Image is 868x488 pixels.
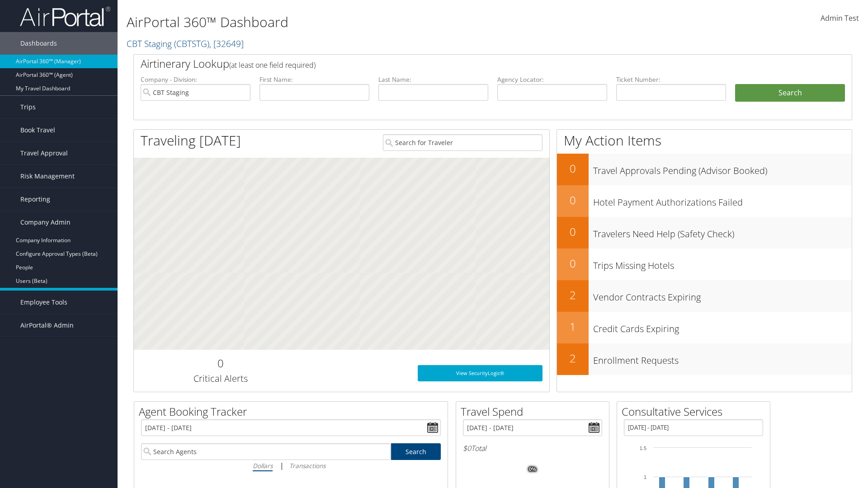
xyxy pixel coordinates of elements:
span: Reporting [20,188,50,211]
a: Admin Test [821,5,859,33]
h6: Total [463,443,602,453]
span: Employee Tools [20,291,67,314]
h2: Travel Spend [461,404,609,419]
a: 2Vendor Contracts Expiring [557,280,852,312]
h3: Travel Approvals Pending (Advisor Booked) [593,160,852,177]
h3: Credit Cards Expiring [593,318,852,335]
h1: AirPortal 360™ Dashboard [127,13,615,32]
h3: Enrollment Requests [593,350,852,367]
a: Search [391,443,441,460]
span: Risk Management [20,165,75,188]
tspan: 0% [529,467,536,472]
span: Book Travel [20,119,55,141]
h2: Consultative Services [622,404,770,419]
h2: 1 [557,319,589,334]
span: Trips [20,96,36,118]
span: Admin Test [821,13,859,23]
h2: 0 [141,356,300,371]
h3: Trips Missing Hotels [593,255,852,272]
a: 0Travel Approvals Pending (Advisor Booked) [557,154,852,185]
h3: Hotel Payment Authorizations Failed [593,192,852,209]
a: 0Trips Missing Hotels [557,249,852,280]
h3: Vendor Contracts Expiring [593,286,852,304]
label: First Name: [259,75,369,84]
label: Agency Locator: [497,75,607,84]
h1: Traveling [DATE] [141,131,241,150]
h2: 2 [557,351,589,366]
h2: 0 [557,161,589,176]
h2: Agent Booking Tracker [139,404,448,419]
span: (at least one field required) [229,60,316,70]
span: Travel Approval [20,142,68,164]
img: airportal-logo.png [20,6,110,27]
span: Company Admin [20,211,71,234]
button: Search [735,84,845,102]
a: 0Hotel Payment Authorizations Failed [557,185,852,217]
div: | [141,460,441,471]
label: Ticket Number: [616,75,726,84]
input: Search Agents [141,443,391,460]
a: 0Travelers Need Help (Safety Check) [557,217,852,249]
tspan: 1.5 [640,446,646,451]
a: CBT Staging [127,38,244,50]
span: $0 [463,443,471,453]
span: ( CBTSTG ) [174,38,209,50]
tspan: 1 [644,474,646,480]
h1: My Action Items [557,131,852,150]
input: Search for Traveler [383,134,542,151]
a: 1Credit Cards Expiring [557,312,852,343]
span: Dashboards [20,32,57,55]
span: , [ 32649 ] [209,38,244,50]
h3: Travelers Need Help (Safety Check) [593,223,852,240]
i: Transactions [289,461,325,470]
label: Last Name: [378,75,488,84]
h2: Airtinerary Lookup [141,56,785,71]
i: Dollars [253,461,273,470]
a: View SecurityLogic® [418,365,542,381]
h2: 2 [557,287,589,303]
label: Company - Division: [141,75,250,84]
span: AirPortal® Admin [20,314,74,337]
h3: Critical Alerts [141,372,300,385]
h2: 0 [557,224,589,239]
h2: 0 [557,256,589,271]
h2: 0 [557,192,589,208]
a: 2Enrollment Requests [557,343,852,375]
